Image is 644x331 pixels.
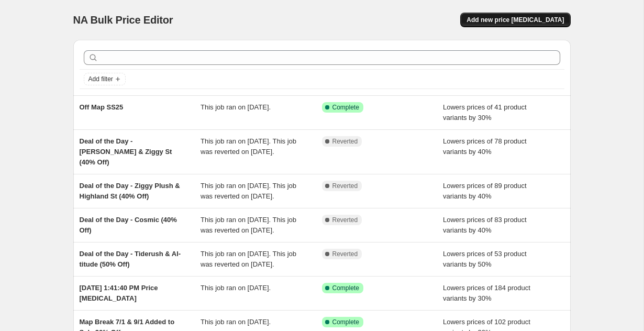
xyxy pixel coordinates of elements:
[443,250,527,268] span: Lowers prices of 53 product variants by 50%
[332,182,358,190] span: Reverted
[332,216,358,224] span: Reverted
[332,103,359,112] span: Complete
[332,284,359,292] span: Complete
[80,103,124,111] span: Off Map SS25
[80,284,158,302] span: [DATE] 1:41:40 PM Price [MEDICAL_DATA]
[332,318,359,326] span: Complete
[201,137,296,156] span: This job ran on [DATE]. This job was reverted on [DATE].
[201,284,271,292] span: This job ran on [DATE].
[460,13,570,27] button: Add new price [MEDICAL_DATA]
[201,103,271,111] span: This job ran on [DATE].
[201,216,296,234] span: This job ran on [DATE]. This job was reverted on [DATE].
[201,250,296,268] span: This job ran on [DATE]. This job was reverted on [DATE].
[80,250,181,268] span: Deal of the Day - Tiderush & Al-titude (50% Off)
[201,182,296,200] span: This job ran on [DATE]. This job was reverted on [DATE].
[443,103,527,122] span: Lowers prices of 41 product variants by 30%
[80,137,172,166] span: Deal of the Day - [PERSON_NAME] & Ziggy St (40% Off)
[73,14,173,26] span: NA Bulk Price Editor
[201,318,271,326] span: This job ran on [DATE].
[443,182,527,200] span: Lowers prices of 89 product variants by 40%
[88,75,113,83] span: Add filter
[443,284,530,302] span: Lowers prices of 184 product variants by 30%
[80,216,177,234] span: Deal of the Day - Cosmic (40% Off)
[443,137,527,156] span: Lowers prices of 78 product variants by 40%
[467,16,564,24] span: Add new price [MEDICAL_DATA]
[84,73,126,85] button: Add filter
[80,182,180,200] span: Deal of the Day - Ziggy Plush & Highland St (40% Off)
[443,216,527,234] span: Lowers prices of 83 product variants by 40%
[332,250,358,258] span: Reverted
[332,137,358,146] span: Reverted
